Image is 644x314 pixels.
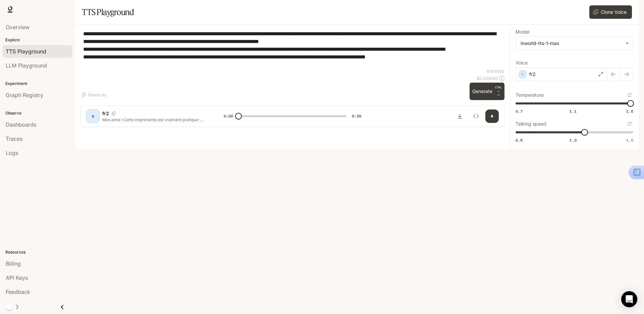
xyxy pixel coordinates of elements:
[516,93,544,97] p: Temperature
[495,85,502,93] p: CTRL +
[102,110,109,117] p: fr2
[453,109,467,123] button: Download audio
[469,109,483,123] button: Inspect
[626,137,633,143] span: 1.5
[626,108,633,114] span: 1.5
[626,120,633,128] button: Reset to default
[516,137,523,143] span: 0.5
[470,83,504,100] button: GenerateCTRL +⏎
[516,60,528,65] p: Voice
[516,37,633,50] div: inworld-tts-1-max
[570,137,577,143] span: 1.0
[589,5,632,19] button: Clone Voice
[102,117,208,123] p: Mes amis ! Cette imprimante est vraiment pratique : pas besoin d'encre ni de prise électrique. Il...
[529,71,536,78] p: fr2
[477,76,498,81] p: $ 0.006140
[626,91,633,99] button: Reset to default
[521,40,622,47] div: inworld-tts-1-max
[570,108,577,114] span: 1.1
[487,69,504,74] p: 614 / 1000
[495,85,502,97] p: ⏎
[224,113,233,120] span: 0:00
[352,113,361,120] span: 0:39
[516,30,529,34] p: Model
[80,89,109,100] button: Shortcuts
[516,122,546,126] p: Talking speed
[82,5,134,19] h1: TTS Playground
[88,111,98,122] div: D
[621,291,637,307] div: Open Intercom Messenger
[516,108,523,114] span: 0.7
[109,111,118,116] button: Copy Voice ID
